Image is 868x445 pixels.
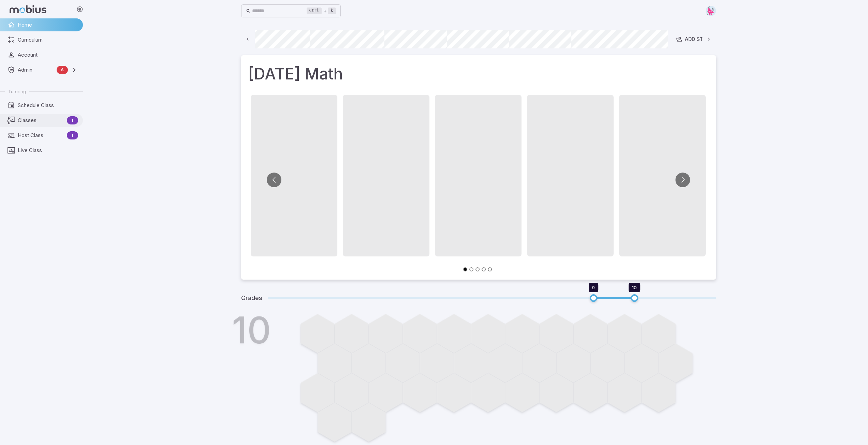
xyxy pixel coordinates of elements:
[241,293,262,303] h5: Grades
[18,102,78,109] span: Schedule Class
[18,147,78,154] span: Live Class
[18,117,64,124] span: Classes
[469,267,473,271] button: Go to slide 2
[267,173,281,187] button: Go to previous slide
[67,132,78,139] span: T
[307,8,322,14] kbd: Ctrl
[307,7,336,15] div: +
[463,267,467,271] button: Go to slide 1
[475,267,480,271] button: Go to slide 3
[18,51,78,59] span: Account
[18,132,64,139] span: Host Class
[675,173,690,187] button: Go to next slide
[67,117,78,124] span: T
[57,66,68,73] span: A
[675,35,721,43] div: Add Student
[18,36,78,44] span: Curriculum
[482,267,486,271] button: Go to slide 4
[248,62,709,85] h1: [DATE] Math
[18,66,54,74] span: Admin
[488,267,492,271] button: Go to slide 5
[328,8,336,14] kbd: k
[632,285,637,290] span: 10
[18,21,78,29] span: Home
[232,312,271,348] h1: 10
[8,88,26,94] span: Tutoring
[592,285,595,290] span: 9
[706,6,716,16] img: right-triangle.svg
